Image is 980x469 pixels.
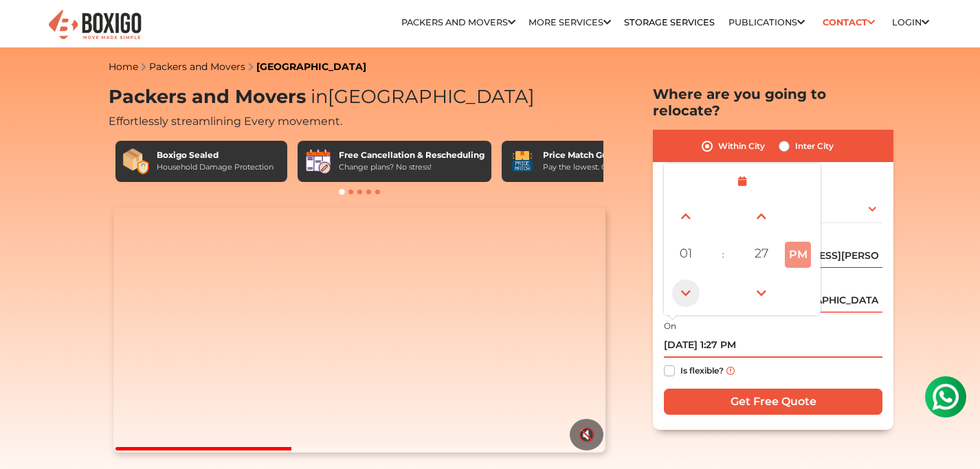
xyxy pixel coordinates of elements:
[653,86,893,119] h2: Where are you going to relocate?
[113,207,605,453] video: Your browser does not support the video tag.
[401,17,515,27] a: Packers and Movers
[746,201,777,232] a: Increment Minute
[726,367,735,375] img: info
[680,363,724,377] label: Is flexible?
[509,148,536,175] img: Price Match Guarantee
[664,334,882,358] input: Moving date
[304,148,332,175] img: Free Cancellation & Rescheduling
[109,60,138,73] a: Home
[892,17,929,27] a: Login
[14,14,41,41] img: whatsapp-icon.svg
[311,85,328,108] span: in
[670,277,702,309] a: Decrement Hour
[670,201,702,232] a: Increment Hour
[818,12,879,33] a: Contact
[157,161,274,173] div: Household Damage Protection
[704,236,742,274] td: :
[109,115,342,128] span: Effortlessly streamlining Every movement.
[339,149,485,161] div: Free Cancellation & Rescheduling
[728,17,805,27] a: Publications
[664,389,882,415] input: Get Free Quote
[543,149,647,161] div: Price Match Guarantee
[528,17,611,27] a: More services
[122,148,150,175] img: Boxigo Sealed
[570,419,603,450] button: 🔇
[109,86,610,108] h1: Packers and Movers
[624,17,715,27] a: Storage Services
[339,161,485,173] div: Change plans? No stress!
[256,60,366,73] a: [GEOGRAPHIC_DATA]
[667,175,818,187] a: Select Time
[718,138,765,155] label: Within City
[306,85,535,108] span: [GEOGRAPHIC_DATA]
[746,277,777,309] a: Decrement Minute
[664,320,676,332] label: On
[157,149,274,161] div: Boxigo Sealed
[748,240,775,267] span: Pick Minute
[795,138,834,155] label: Inter City
[47,8,143,42] img: Boxigo
[543,161,647,173] div: Pay the lowest. Guaranteed!
[672,240,700,267] span: Pick Hour
[149,60,245,73] a: Packers and Movers
[785,242,811,268] button: PM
